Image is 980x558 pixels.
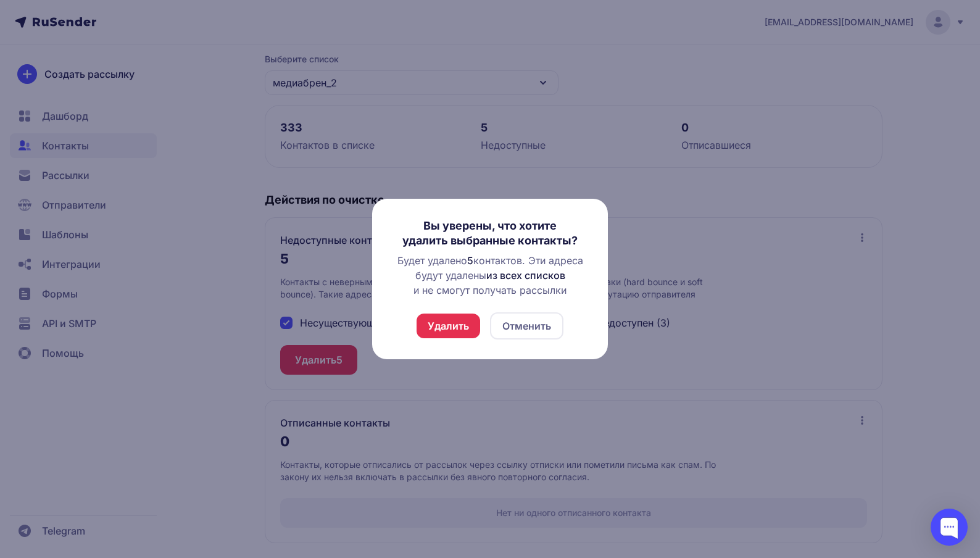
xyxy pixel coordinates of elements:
button: Удалить [417,314,480,338]
button: Отменить [490,312,563,339]
h3: Вы уверены, что хотите удалить выбранные контакты? [392,219,588,248]
span: 5 [467,254,473,267]
div: Будет удалено контактов. Эти адреса будут удалены и не смогут получать рассылки [392,253,588,298]
span: из всех списков [486,269,565,281]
